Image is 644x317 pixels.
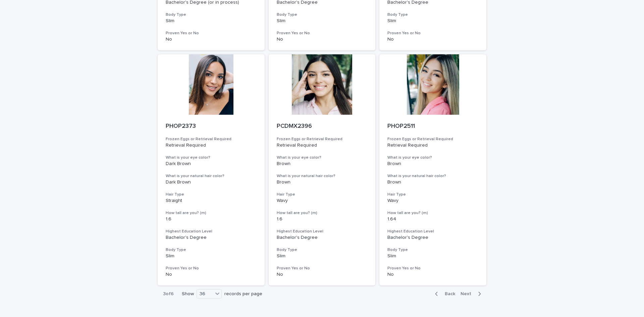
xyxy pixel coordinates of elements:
p: Brown [387,161,478,167]
p: Brown [387,179,478,185]
h3: Proven Yes or No [277,31,368,36]
button: Next [458,291,486,297]
p: No [277,37,368,42]
h3: How tall are you? (m) [387,210,478,216]
p: PHOP2373 [166,123,257,130]
h3: Body Type [387,12,478,17]
p: Slim [277,18,368,24]
h3: Proven Yes or No [277,266,368,271]
button: Back [430,291,458,297]
h3: Frozen Eggs or Retrieval Required [387,137,478,142]
p: 1.6 [166,216,257,222]
p: Slim [166,18,257,24]
h3: Highest Education Level [277,229,368,234]
h3: What is your eye color? [387,155,478,160]
h3: How tall are you? (m) [166,210,257,216]
p: No [387,37,478,42]
h3: Hair Type [387,192,478,197]
p: Bachelor's Degree [166,235,257,241]
p: Straight [166,198,257,204]
h3: What is your eye color? [166,155,257,160]
div: 36 [197,290,213,298]
p: No [166,37,257,42]
a: PHOP2511Frozen Eggs or Retrieval RequiredRetrieval RequiredWhat is your eye color?BrownWhat is yo... [379,54,486,286]
h3: Body Type [277,247,368,253]
h3: Hair Type [277,192,368,197]
p: Brown [277,161,368,167]
p: No [166,272,257,277]
h3: What is your natural hair color? [166,173,257,179]
h3: Body Type [166,247,257,253]
p: Retrieval Required [277,143,368,148]
p: 1.6 [277,216,368,222]
h3: Highest Education Level [387,229,478,234]
p: Bachelor's Degree [387,235,478,241]
h3: What is your natural hair color? [277,173,368,179]
p: Dark Brown [166,179,257,185]
span: Next [461,292,475,296]
h3: Proven Yes or No [166,266,257,271]
h3: Proven Yes or No [387,31,478,36]
h3: Hair Type [166,192,257,197]
span: Back [441,292,455,296]
p: Slim [166,253,257,259]
h3: Frozen Eggs or Retrieval Required [166,137,257,142]
p: Show [182,291,194,297]
h3: Body Type [166,12,257,17]
p: Wavy [277,198,368,204]
p: Slim [277,253,368,259]
p: Slim [387,18,478,24]
h3: What is your natural hair color? [387,173,478,179]
h3: Body Type [277,12,368,17]
p: Wavy [387,198,478,204]
p: Slim [387,253,478,259]
p: 3 of 6 [158,286,179,302]
p: Brown [277,179,368,185]
h3: Proven Yes or No [166,31,257,36]
p: records per page [224,291,262,297]
h3: Frozen Eggs or Retrieval Required [277,137,368,142]
p: 1.64 [387,216,478,222]
h3: What is your eye color? [277,155,368,160]
h3: Proven Yes or No [387,266,478,271]
a: PHOP2373Frozen Eggs or Retrieval RequiredRetrieval RequiredWhat is your eye color?Dark BrownWhat ... [158,54,265,286]
p: Retrieval Required [387,143,478,148]
p: PHOP2511 [387,123,478,130]
p: Dark Brown [166,161,257,167]
p: Bachelor's Degree [277,235,368,241]
p: Retrieval Required [166,143,257,148]
p: PCDMX2396 [277,123,368,130]
h3: Highest Education Level [166,229,257,234]
p: No [387,272,478,277]
a: PCDMX2396Frozen Eggs or Retrieval RequiredRetrieval RequiredWhat is your eye color?BrownWhat is y... [269,54,376,286]
h3: Body Type [387,247,478,253]
h3: How tall are you? (m) [277,210,368,216]
p: No [277,272,368,277]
